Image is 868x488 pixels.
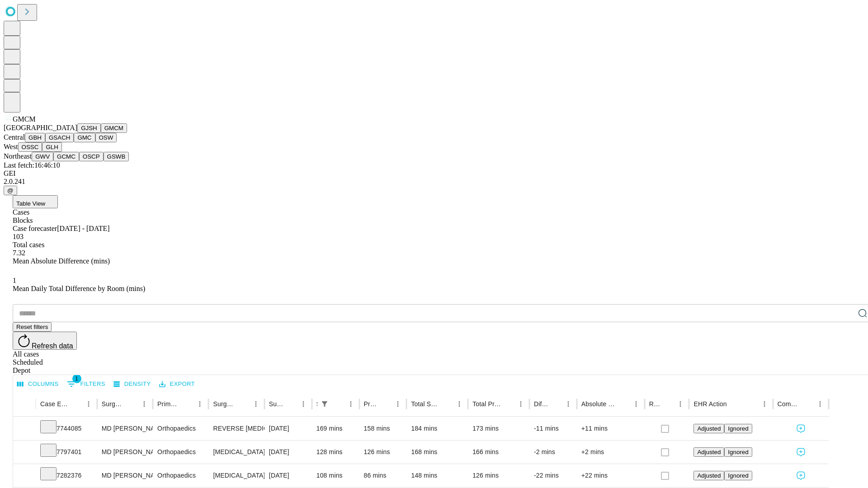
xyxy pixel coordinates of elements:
[269,400,283,408] div: Surgery Date
[693,424,724,433] button: Adjusted
[392,398,404,410] button: Menu
[72,374,81,383] span: 1
[630,398,642,410] button: Menu
[102,417,148,440] div: MD [PERSON_NAME] [PERSON_NAME]
[157,400,180,408] div: Primary Service
[4,143,18,150] span: West
[4,186,17,195] button: @
[440,398,453,410] button: Sort
[42,142,61,152] button: GLH
[379,398,392,410] button: Sort
[250,398,262,410] button: Menu
[411,417,463,440] div: 184 mins
[316,400,317,408] div: Scheduled In Room Duration
[411,400,439,408] div: Total Scheduled Duration
[649,400,661,408] div: Resolved in EHR
[181,398,193,410] button: Sort
[13,225,57,232] span: Case forecaster
[13,257,110,265] span: Mean Absolute Difference (mins)
[13,277,16,284] span: 1
[40,417,93,440] div: 7744085
[364,400,378,408] div: Predicted In Room Duration
[4,124,77,131] span: [GEOGRAPHIC_DATA]
[778,400,800,408] div: Comments
[269,441,307,464] div: [DATE]
[4,178,864,186] div: 2.0.241
[316,441,355,464] div: 128 mins
[40,400,69,408] div: Case Epic Id
[18,142,42,152] button: OSSC
[697,472,721,479] span: Adjusted
[724,424,752,433] button: Ignored
[344,398,357,410] button: Menu
[758,398,771,410] button: Menu
[581,441,640,464] div: +2 mins
[534,441,572,464] div: -2 mins
[801,398,814,410] button: Sort
[13,322,52,332] button: Reset filters
[728,472,748,479] span: Ignored
[724,471,752,480] button: Ignored
[4,161,60,169] span: Last fetch: 16:46:10
[102,464,148,487] div: MD [PERSON_NAME] [PERSON_NAME]
[562,398,575,410] button: Menu
[617,398,630,410] button: Sort
[32,342,73,350] span: Refresh data
[534,417,572,440] div: -11 mins
[297,398,310,410] button: Menu
[40,441,93,464] div: 7797401
[104,152,129,161] button: GSWB
[16,200,45,207] span: Table View
[13,195,58,208] button: Table View
[332,398,344,410] button: Sort
[472,441,525,464] div: 166 mins
[316,417,355,440] div: 169 mins
[693,471,724,480] button: Adjusted
[316,464,355,487] div: 108 mins
[318,398,331,410] div: 1 active filter
[814,398,826,410] button: Menu
[13,115,36,123] span: GMCM
[7,187,14,194] span: @
[13,241,44,249] span: Total cases
[157,417,204,440] div: Orthopaedics
[237,398,250,410] button: Sort
[32,152,53,161] button: GWV
[581,400,616,408] div: Absolute Difference
[77,123,101,133] button: GJSH
[13,249,25,257] span: 7.32
[70,398,82,410] button: Sort
[411,464,463,487] div: 148 mins
[549,398,562,410] button: Sort
[65,377,108,391] button: Show filters
[693,447,724,457] button: Adjusted
[693,400,726,408] div: EHR Action
[101,123,127,133] button: GMCM
[411,441,463,464] div: 168 mins
[534,464,572,487] div: -22 mins
[697,449,721,455] span: Adjusted
[364,441,402,464] div: 126 mins
[13,285,145,292] span: Mean Daily Total Difference by Room (mins)
[269,464,307,487] div: [DATE]
[4,169,864,178] div: GEI
[74,133,95,142] button: GMC
[284,398,297,410] button: Sort
[472,417,525,440] div: 173 mins
[364,417,402,440] div: 158 mins
[472,464,525,487] div: 126 mins
[111,377,153,391] button: Density
[40,464,93,487] div: 7282376
[728,398,741,410] button: Sort
[16,324,48,330] span: Reset filters
[514,398,527,410] button: Menu
[25,133,45,142] button: GBH
[79,152,104,161] button: OSCP
[213,441,259,464] div: [MEDICAL_DATA] [MEDICAL_DATA]
[534,400,548,408] div: Difference
[138,398,151,410] button: Menu
[82,398,95,410] button: Menu
[157,377,197,391] button: Export
[213,417,259,440] div: REVERSE [MEDICAL_DATA]
[53,152,79,161] button: GCMC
